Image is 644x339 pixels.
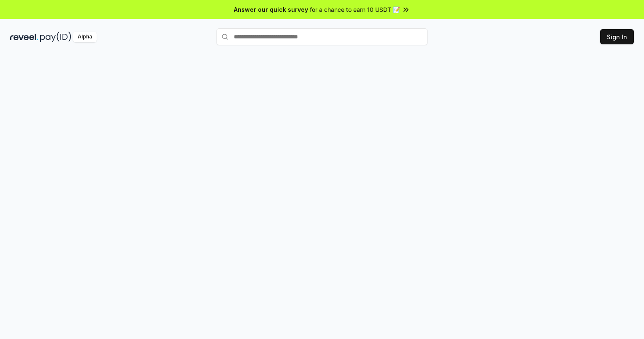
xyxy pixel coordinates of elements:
span: Answer our quick survey [234,5,308,14]
img: reveel_dark [10,32,38,42]
div: Alpha [73,32,97,42]
img: pay_id [40,32,71,42]
span: for a chance to earn 10 USDT 📝 [310,5,400,14]
button: Sign In [600,29,634,44]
